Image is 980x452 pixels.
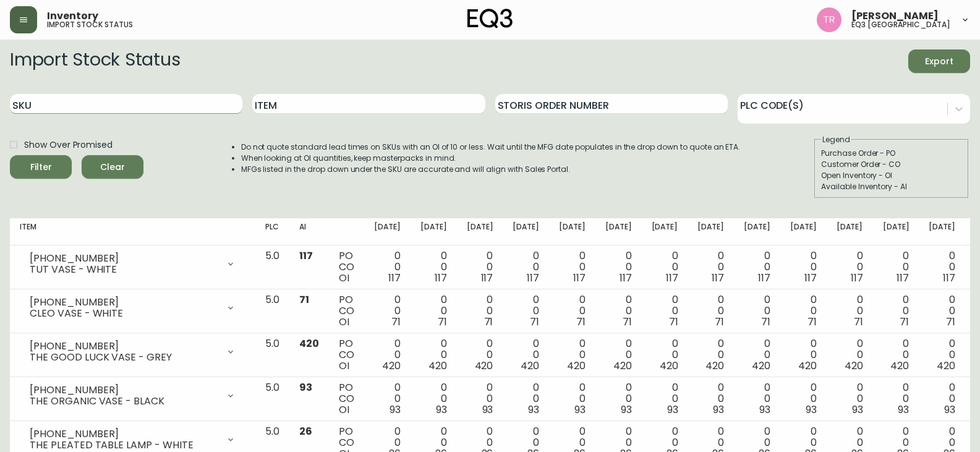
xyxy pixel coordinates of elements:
[289,218,329,245] th: AI
[10,155,72,179] button: Filter
[484,315,493,329] span: 71
[798,359,817,373] span: 420
[851,11,939,21] span: [PERSON_NAME]
[364,218,411,245] th: [DATE]
[652,250,678,284] div: 0 0
[20,338,245,365] div: [PHONE_NUMBER]THE GOOD LUCK VASE - GREY
[807,315,817,329] span: 71
[241,153,741,164] li: When looking at OI quantities, keep masterpacks in mind.
[255,377,289,421] td: 5.0
[30,352,218,363] div: THE GOOD LUCK VASE - GREY
[255,333,289,377] td: 5.0
[388,271,401,285] span: 117
[559,338,586,372] div: 0 0
[697,382,724,416] div: 0 0
[374,294,401,328] div: 0 0
[521,359,539,373] span: 420
[339,271,349,285] span: OI
[821,181,962,192] div: Available Inventory - AI
[30,341,218,352] div: [PHONE_NUMBER]
[255,289,289,333] td: 5.0
[382,359,401,373] span: 420
[666,271,678,285] span: 117
[821,170,962,181] div: Open Inventory - OI
[482,403,493,417] span: 93
[669,315,678,329] span: 71
[652,338,678,372] div: 0 0
[481,271,493,285] span: 117
[890,359,909,373] span: 420
[744,250,770,284] div: 0 0
[817,7,842,32] img: 214b9049a7c64896e5c13e8f38ff7a87
[929,338,955,372] div: 0 0
[752,359,770,373] span: 420
[929,294,955,328] div: 0 0
[20,250,245,278] div: [PHONE_NUMBER]TUT VASE - WHITE
[374,250,401,284] div: 0 0
[30,308,218,319] div: CLEO VASE - WHITE
[790,382,817,416] div: 0 0
[436,403,447,417] span: 93
[943,271,955,285] span: 117
[744,382,770,416] div: 0 0
[255,218,289,245] th: PLC
[435,271,447,285] span: 117
[573,271,586,285] span: 117
[946,315,955,329] span: 71
[605,250,632,284] div: 0 0
[667,403,678,417] span: 93
[837,250,863,284] div: 0 0
[10,218,255,245] th: Item
[339,250,354,284] div: PO CO
[30,385,218,396] div: [PHONE_NUMBER]
[758,271,770,285] span: 117
[652,294,678,328] div: 0 0
[241,142,741,153] li: Do not quote standard lead times on SKUs with an OI of 10 or less. Wait until the MFG date popula...
[30,297,218,308] div: [PHONE_NUMBER]
[339,315,349,329] span: OI
[790,250,817,284] div: 0 0
[852,403,863,417] span: 93
[897,271,909,285] span: 117
[929,250,955,284] div: 0 0
[642,218,688,245] th: [DATE]
[845,359,863,373] span: 420
[595,218,642,245] th: [DATE]
[705,359,724,373] span: 420
[299,380,312,394] span: 93
[339,382,354,416] div: PO CO
[255,245,289,289] td: 5.0
[715,315,724,329] span: 71
[30,396,218,407] div: THE ORGANIC VASE - BLACK
[761,315,770,329] span: 71
[10,49,180,73] h2: Import Stock Status
[559,250,586,284] div: 0 0
[420,250,447,284] div: 0 0
[883,294,910,328] div: 0 0
[898,403,909,417] span: 93
[299,249,313,263] span: 117
[605,382,632,416] div: 0 0
[339,359,349,373] span: OI
[652,382,678,416] div: 0 0
[621,403,632,417] span: 93
[620,271,632,285] span: 117
[883,338,910,372] div: 0 0
[411,218,457,245] th: [DATE]
[339,294,354,328] div: PO CO
[420,338,447,372] div: 0 0
[82,155,143,179] button: Clear
[527,271,539,285] span: 117
[30,253,218,264] div: [PHONE_NUMBER]
[804,271,817,285] span: 117
[821,148,962,159] div: Purchase Order - PO
[827,218,873,245] th: [DATE]
[837,382,863,416] div: 0 0
[528,403,539,417] span: 93
[567,359,586,373] span: 420
[780,218,827,245] th: [DATE]
[30,429,218,440] div: [PHONE_NUMBER]
[744,338,770,372] div: 0 0
[299,336,319,351] span: 420
[919,218,965,245] th: [DATE]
